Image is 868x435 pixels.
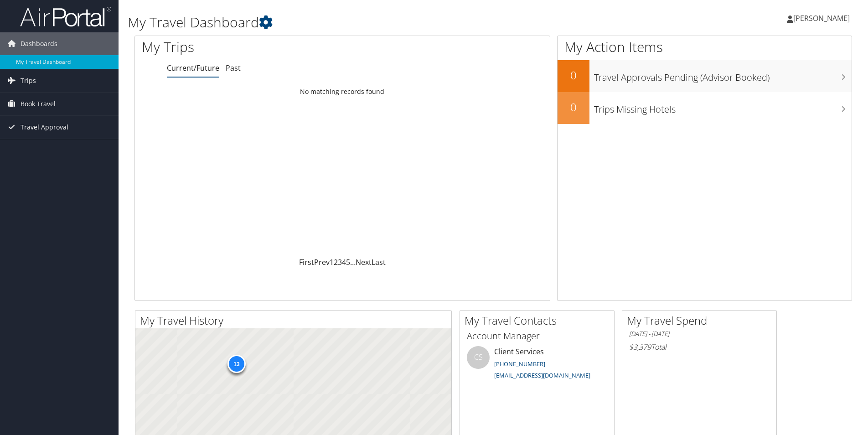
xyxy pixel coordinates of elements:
[20,6,111,27] img: airportal-logo.png
[314,257,330,267] a: Prev
[372,257,386,267] a: Last
[21,93,56,115] span: Book Travel
[356,257,372,267] a: Next
[494,371,590,379] a: [EMAIL_ADDRESS][DOMAIN_NAME]
[342,257,346,267] a: 4
[594,67,852,84] h3: Travel Approvals Pending (Advisor Booked)
[494,360,545,368] a: [PHONE_NUMBER]
[467,346,490,369] div: CS
[462,346,612,383] li: Client Services
[21,69,36,92] span: Trips
[334,257,338,267] a: 2
[465,313,614,328] h2: My Travel Contacts
[558,99,589,115] h2: 0
[467,330,607,342] h3: Account Manager
[629,342,651,352] span: $3,379
[338,257,342,267] a: 3
[629,342,770,352] h6: Total
[135,83,550,100] td: No matching records found
[793,13,850,23] span: [PERSON_NAME]
[594,98,852,116] h3: Trips Missing Hotels
[227,355,245,373] div: 13
[627,313,776,328] h2: My Travel Spend
[346,257,350,267] a: 5
[226,63,241,73] a: Past
[299,257,314,267] a: First
[558,60,852,92] a: 0Travel Approvals Pending (Advisor Booked)
[787,5,859,32] a: [PERSON_NAME]
[629,330,770,338] h6: [DATE] - [DATE]
[140,313,451,328] h2: My Travel History
[167,63,219,73] a: Current/Future
[142,37,370,57] h1: My Trips
[558,37,852,57] h1: My Action Items
[558,67,589,83] h2: 0
[558,92,852,124] a: 0Trips Missing Hotels
[21,32,57,55] span: Dashboards
[21,116,68,139] span: Travel Approval
[128,13,615,32] h1: My Travel Dashboard
[350,257,356,267] span: …
[330,257,334,267] a: 1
